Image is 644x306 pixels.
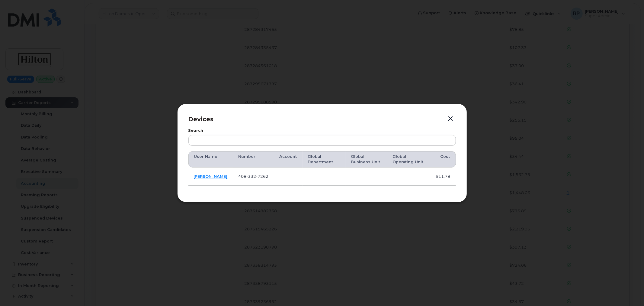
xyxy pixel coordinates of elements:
label: Search [188,129,456,133]
span: 332 [247,174,256,179]
span: 7262 [256,174,269,179]
th: Global Department [303,151,346,168]
th: Number [233,151,274,168]
th: Global Operating Unit [387,151,430,168]
a: [PERSON_NAME] [194,174,228,179]
td: $11.78 [430,168,456,186]
th: User Name [188,151,233,168]
span: 408 [239,174,269,179]
th: Account [274,151,303,168]
p: Devices [188,115,456,124]
th: Global Business Unit [345,151,387,168]
iframe: Messenger Launcher [618,280,639,301]
th: Cost [430,151,456,168]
